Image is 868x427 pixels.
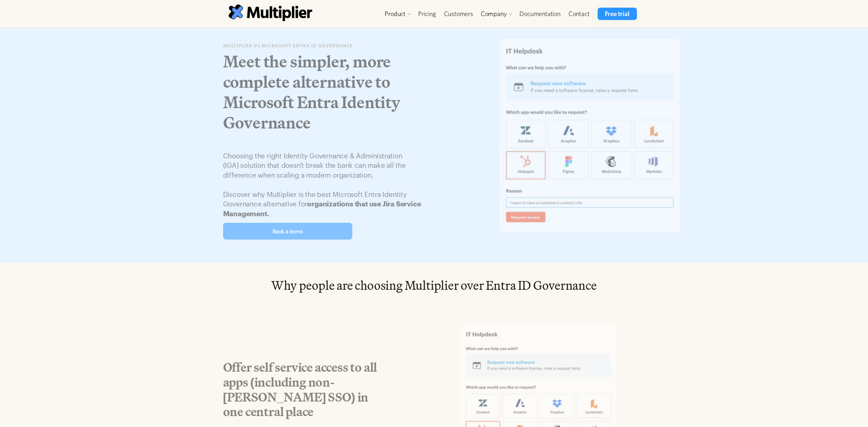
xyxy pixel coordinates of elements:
[223,223,352,240] a: Book a demo
[414,8,440,20] a: Pricing
[477,8,516,20] div: Company
[223,51,426,133] h1: Meet the simpler, more complete alternative to Microsoft Entra Identity Governance
[381,8,414,20] div: Product
[223,42,426,50] h6: multiplier vs Microsoft Entra ID governance
[564,8,594,20] a: Contact
[223,151,426,219] p: Choosing the right Identity Governance & Administration (IGA) solution that doesn't break the ban...
[515,8,564,20] a: Documentation
[473,29,706,242] img: Desktop and Mobile illustration
[440,8,477,20] a: Customers
[223,357,377,421] span: Offer self service access to all apps (including non-[PERSON_NAME] SSO) in one central place
[598,8,637,20] a: Free trial
[481,9,507,18] div: Company
[385,9,405,18] div: Product
[223,201,421,217] strong: organizations that use Jira Service Management.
